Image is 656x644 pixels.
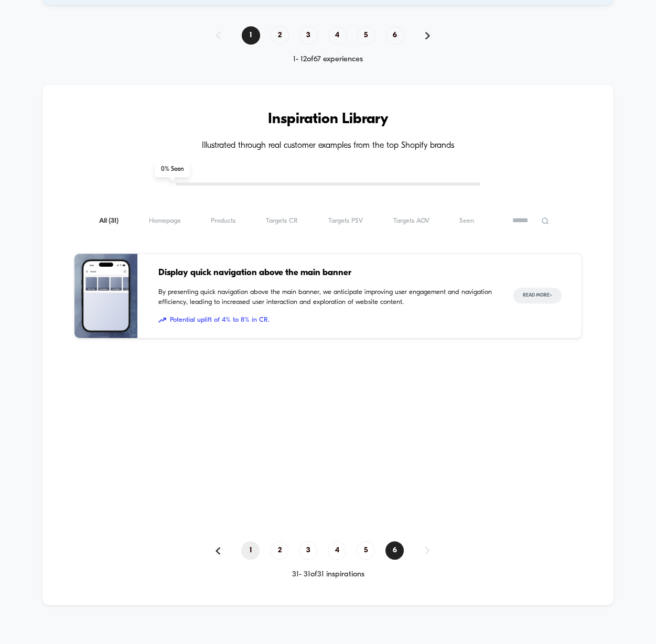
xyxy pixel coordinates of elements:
[216,547,220,554] img: pagination back
[299,26,318,45] span: 3
[74,254,137,338] img: By presenting quick navigation above the main banner, we anticipate improving user engagement and...
[328,217,363,225] span: Targets PSV
[155,161,190,177] span: 0 % Seen
[99,217,119,225] span: All
[158,287,492,308] span: By presenting quick navigation above the main banner, we anticipate improving user engagement and...
[385,541,404,560] span: 6
[149,217,181,225] span: Homepage
[270,541,288,560] span: 2
[299,541,317,560] span: 3
[206,55,451,64] div: 1 - 12 of 67 experiences
[74,570,582,579] div: 31 - 31 of 31 inspirations
[266,217,298,225] span: Targets CR
[357,26,375,45] span: 5
[328,541,346,560] span: 4
[158,315,492,325] span: Potential uplift of 4% to 8% in CR.
[242,26,260,45] span: 1
[459,217,474,225] span: Seen
[393,217,429,225] span: Targets AOV
[241,541,260,560] span: 1
[211,217,235,225] span: Products
[74,111,582,128] h3: Inspiration Library
[513,288,562,303] button: Read More>
[74,141,582,151] h4: Illustrated through real customer examples from the top Shopify brands
[425,32,430,39] img: pagination forward
[271,26,289,45] span: 2
[357,541,375,560] span: 5
[328,26,347,45] span: 4
[109,217,119,224] span: ( 31 )
[386,26,404,45] span: 6
[158,266,492,280] span: Display quick navigation above the main banner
